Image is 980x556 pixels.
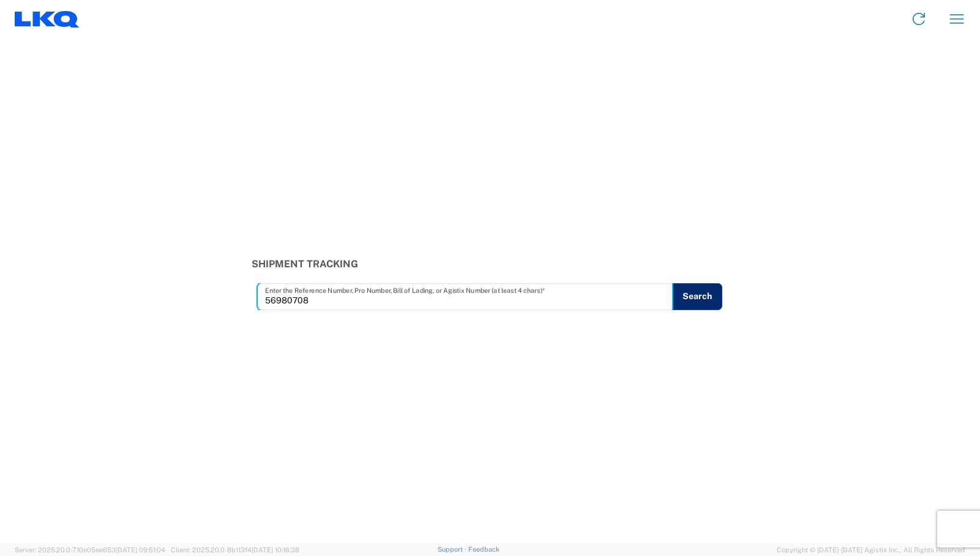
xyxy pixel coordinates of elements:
[777,544,965,555] span: Copyright © [DATE]-[DATE] Agistix Inc., All Rights Reserved
[252,546,299,554] span: [DATE] 10:16:38
[171,546,299,554] span: Client: 2025.20.0-8b113f4
[438,546,468,553] a: Support
[116,546,165,554] span: [DATE] 09:51:04
[15,546,165,554] span: Server: 2025.20.0-710e05ee653
[672,283,722,310] button: Search
[252,258,729,270] h3: Shipment Tracking
[468,546,499,553] a: Feedback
